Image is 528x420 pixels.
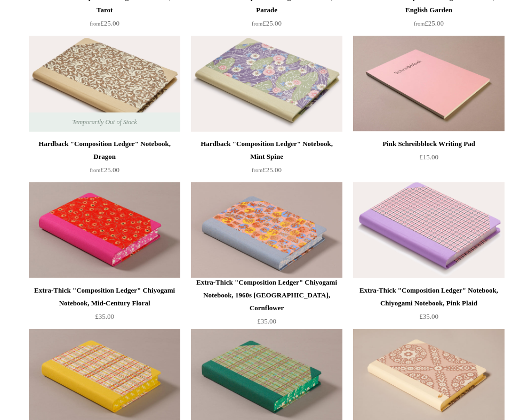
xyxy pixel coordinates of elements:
span: from [90,167,100,173]
a: Hardback "Composition Ledger" Notebook, Dragon Hardback "Composition Ledger" Notebook, Dragon Tem... [29,36,180,132]
img: Extra-Thick "Composition Ledger" Notebook, Chiyogami Notebook, Pink Plaid [353,182,505,278]
div: Extra-Thick "Composition Ledger" Notebook, Chiyogami Notebook, Pink Plaid [356,284,502,310]
div: Hardback "Composition Ledger" Notebook, Dragon [31,138,178,163]
span: £25.00 [90,166,119,174]
a: Extra-Thick "Composition Ledger" Chiyogami Notebook, 1960s [GEOGRAPHIC_DATA], Cornflower £35.00 [191,276,342,328]
img: Pink Schreibblock Writing Pad [353,36,505,132]
span: £25.00 [252,166,282,174]
a: Hardback "Composition Ledger" Notebook, Mint Spine Hardback "Composition Ledger" Notebook, Mint S... [191,36,342,132]
span: from [252,21,262,27]
span: £15.00 [419,153,438,161]
img: Hardback "Composition Ledger" Notebook, Mint Spine [191,36,342,132]
span: from [90,21,100,27]
img: Extra-Thick "Composition Ledger" Chiyogami Notebook, 1960s Japan, Cornflower [191,182,342,278]
span: £25.00 [414,19,444,27]
a: Hardback "Composition Ledger" Notebook, Dragon from£25.00 [29,138,180,181]
img: Extra-Thick "Composition Ledger" Chiyogami Notebook, Mid-Century Floral [29,182,180,278]
div: Hardback "Composition Ledger" Notebook, Mint Spine [194,138,340,163]
span: £25.00 [252,19,282,27]
a: Pink Schreibblock Writing Pad £15.00 [353,138,505,181]
span: Temporarily Out of Stock [61,112,147,132]
img: Hardback "Composition Ledger" Notebook, Dragon [29,36,180,132]
a: Pink Schreibblock Writing Pad Pink Schreibblock Writing Pad [353,36,505,132]
div: Pink Schreibblock Writing Pad [356,138,502,150]
a: Extra-Thick "Composition Ledger" Notebook, Chiyogami Notebook, Pink Plaid Extra-Thick "Compositio... [353,182,505,278]
span: £35.00 [95,312,114,320]
a: Extra-Thick "Composition Ledger" Chiyogami Notebook, 1960s Japan, Cornflower Extra-Thick "Composi... [191,182,342,278]
span: £35.00 [419,312,438,320]
span: from [252,167,262,173]
span: from [414,21,425,27]
div: Extra-Thick "Composition Ledger" Chiyogami Notebook, 1960s [GEOGRAPHIC_DATA], Cornflower [194,276,340,314]
div: Extra-Thick "Composition Ledger" Chiyogami Notebook, Mid-Century Floral [31,284,178,310]
a: Hardback "Composition Ledger" Notebook, Mint Spine from£25.00 [191,138,342,181]
a: Extra-Thick "Composition Ledger" Chiyogami Notebook, Mid-Century Floral £35.00 [29,284,180,328]
a: Extra-Thick "Composition Ledger" Chiyogami Notebook, Mid-Century Floral Extra-Thick "Composition ... [29,182,180,278]
a: Extra-Thick "Composition Ledger" Notebook, Chiyogami Notebook, Pink Plaid £35.00 [353,284,505,328]
span: £25.00 [90,19,119,27]
span: £35.00 [257,317,276,325]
